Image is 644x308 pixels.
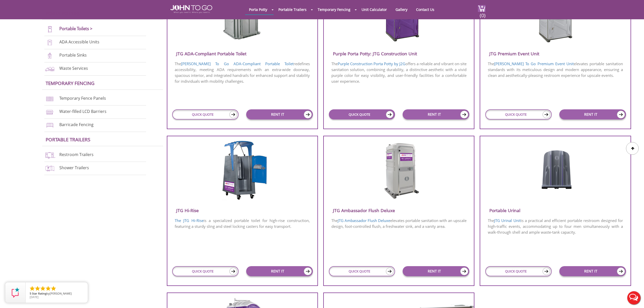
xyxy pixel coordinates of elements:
img: JTG-Urinal-Unit.png.webp [534,141,577,192]
img: icon [617,267,625,275]
img: cart a [478,5,486,12]
a: RENT IT [403,266,469,276]
a: QUICK QUOTE [485,266,552,276]
a: Porta Potties [46,10,80,16]
a: Restroom Trailers [59,152,94,157]
p: is a specialized portable toilet for high-rise construction, featuring a sturdy sling and steel l... [167,217,317,230]
p: The is a practical and efficient portable restroom designed for high-traffic events, accommodatin... [480,217,630,236]
img: icon [543,268,550,275]
img: Review Rating [10,287,21,298]
h3: Purple Porta Potty: JTG Construction Unit [324,49,474,58]
a: QUICK QUOTE [329,109,395,119]
a: Shower Trailers [59,165,89,170]
p: The elevates portable sanitation standards with its meticulous design and modern appearance, ensu... [480,60,630,79]
img: portable-sinks-new.png [44,52,55,59]
a: QUICK QUOTE [172,109,239,119]
li:  [50,285,57,292]
img: portable-toilets-new.png [44,26,55,33]
h3: JTG Ambassador Flush Deluxe [324,206,474,215]
h3: JTG ADA-Compliant Portable Toilet [167,49,317,58]
img: icon [460,267,468,275]
img: shower-trailers-new.png [44,165,55,172]
a: Contact Us [412,5,438,14]
span: by [30,292,84,296]
a: Portable Trailers [275,5,310,14]
img: icon [543,111,550,118]
a: QUICK QUOTE [485,109,552,119]
a: JTG Ambassador Flush Deluxe [338,218,390,223]
img: icon [460,111,468,118]
p: The offers a reliable and vibrant on-site sanitation solution, combining durability, a distinctiv... [324,60,474,85]
img: JTG-Ambassador-Flush-Deluxe.png.webp [375,141,423,199]
a: Gallery [392,5,411,14]
a: Portable trailers [46,136,90,143]
span: [DATE] [30,295,39,299]
img: barricade-fencing-icon-new.png [44,122,55,129]
h3: JTG Hi-Rise [167,206,317,215]
a: ADA Accessible Units [59,39,99,45]
a: RENT IT [246,266,313,276]
span: [PERSON_NAME] [50,292,72,295]
a: Temporary Fencing [46,80,95,86]
img: icon [386,111,393,118]
span: (0) [479,8,486,19]
img: icon [304,111,312,118]
img: water-filled%20barriers-new.png [44,109,55,115]
a: RENT IT [559,266,626,276]
a: QUICK QUOTE [329,266,395,276]
img: ADA-units-new.png [44,39,55,46]
img: icon [304,267,312,275]
img: icon [229,268,237,275]
a: Porta Potty [245,5,271,14]
img: icon [617,111,625,118]
img: JTG-Hi-Rise-Unit.png [217,141,268,200]
li:  [45,285,51,292]
a: Barricade Fencing [59,122,94,127]
p: The elevates portable sanitation with an upscale design, foot-controlled flush, a freshwater sink... [324,217,474,230]
a: Portable Toilets > [59,26,93,31]
img: restroom-trailers-new.png [44,152,55,159]
a: Unit Calculator [358,5,391,14]
h3: Portable Urinal [480,206,630,215]
li:  [34,285,41,292]
span: Star Rating [32,292,46,295]
a: Portable Sinks [59,52,87,58]
a: Purple Construction Porta Potty by J2G [338,61,405,66]
p: The redefines accessibility, meeting ADA requirements with an extra-wide doorway, spacious interi... [167,60,317,85]
h3: JTG Premium Event Unit [480,49,630,58]
a: The JTG Hi-Rise [175,218,204,223]
a: QUICK QUOTE [172,266,239,276]
li:  [40,285,46,292]
img: icon [386,268,393,275]
a: [PERSON_NAME] To Go Premium Event Unit [494,61,574,66]
a: Temporary Fence Panels [59,95,106,101]
a: Waste Services [59,65,88,71]
a: RENT IT [559,109,626,119]
img: JOHN to go [170,5,212,13]
a: JTG Urinal Unit [494,218,521,223]
a: [PERSON_NAME] To Go ADA-Compliant Portable Toilet [181,61,294,66]
button: Live Chat [624,288,644,308]
img: waste-services-new.png [44,65,55,72]
a: Water-filled LCD Barriers [59,109,106,114]
a: RENT IT [403,109,469,119]
img: chan-link-fencing-new.png [44,95,55,102]
img: icon [229,111,237,118]
a: RENT IT [246,109,313,119]
li:  [29,285,35,292]
a: Temporary Fencing [314,5,354,14]
span: 5 [30,292,31,295]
